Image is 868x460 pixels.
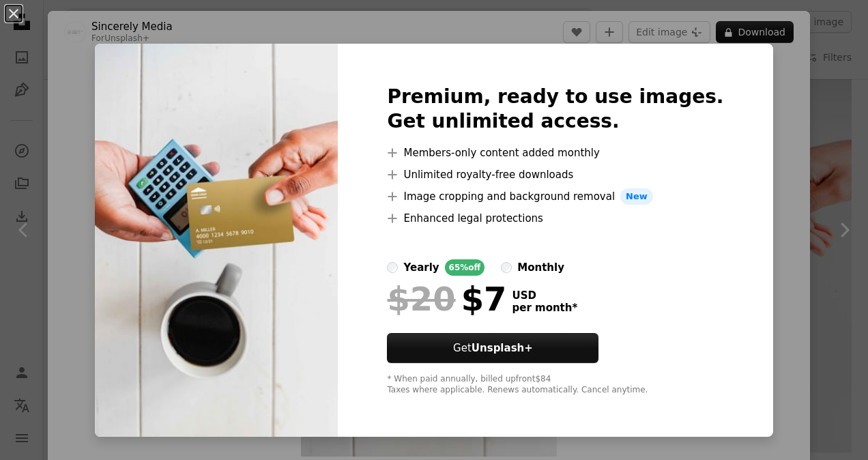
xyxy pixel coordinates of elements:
li: Unlimited royalty-free downloads [387,167,723,183]
div: yearly [403,259,439,276]
img: premium_photo-1680792152173-42a4572e3377 [95,44,338,437]
div: $7 [387,281,506,317]
span: New [620,188,653,205]
li: Enhanced legal protections [387,210,723,227]
input: monthly [501,262,512,273]
h2: Premium, ready to use images. Get unlimited access. [387,85,723,134]
span: per month * [512,302,577,314]
div: monthly [517,259,564,276]
li: Image cropping and background removal [387,188,723,205]
div: * When paid annually, billed upfront $84 Taxes where applicable. Renews automatically. Cancel any... [387,374,723,396]
span: USD [512,289,577,302]
strong: Unsplash+ [472,342,533,354]
input: yearly65%off [387,262,398,273]
div: 65% off [445,259,485,276]
button: GetUnsplash+ [387,333,598,363]
span: $20 [387,281,455,317]
li: Members-only content added monthly [387,145,723,161]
